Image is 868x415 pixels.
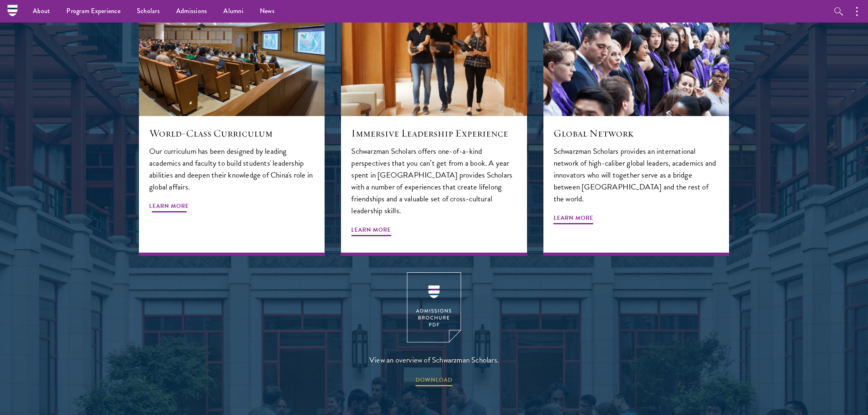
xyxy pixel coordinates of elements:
[351,225,391,237] span: Learn More
[369,353,499,367] span: View an overview of Schwarzman Scholars.
[351,145,516,217] p: Schwarzman Scholars offers one-of-a-kind perspectives that you can’t get from a book. A year spen...
[351,126,516,140] h5: Immersive Leadership Experience
[554,126,719,140] h5: Global Network
[149,126,314,140] h5: World-Class Curriculum
[149,145,314,193] p: Our curriculum has been designed by leading academics and faculty to build students' leadership a...
[369,272,499,388] a: View an overview of Schwarzman Scholars. DOWNLOAD
[149,201,189,214] span: Learn More
[554,213,593,226] span: Learn More
[554,145,719,205] p: Schwarzman Scholars provides an international network of high-caliber global leaders, academics a...
[416,375,452,388] span: DOWNLOAD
